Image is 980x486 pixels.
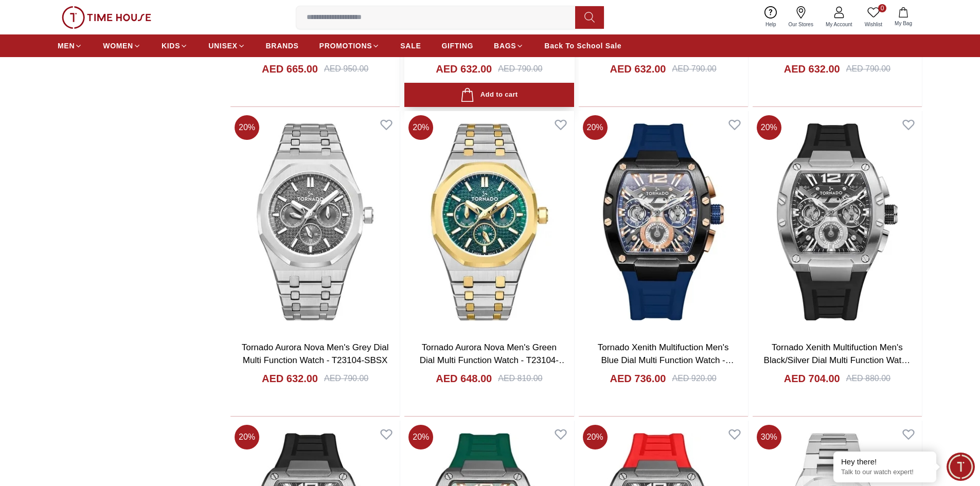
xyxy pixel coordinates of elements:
[784,371,840,386] h4: AED 704.00
[103,37,141,55] a: WOMEN
[208,41,237,51] span: UNISEX
[266,41,299,51] span: BRANDS
[757,425,781,449] span: 30 %
[441,37,473,55] a: GIFTING
[610,371,666,386] h4: AED 736.00
[759,4,782,30] a: Help
[753,111,922,332] img: Tornado Xenith Multifuction Men's Black/Silver Dial Multi Function Watch - T23105-SSBB
[324,372,368,385] div: AED 790.00
[103,41,133,51] span: WOMEN
[319,41,372,51] span: PROMOTIONS
[235,115,259,140] span: 20 %
[436,62,492,76] h4: AED 632.00
[404,83,574,107] button: Add to cart
[208,37,245,55] a: UNISEX
[404,111,574,332] img: Tornado Aurora Nova Men's Green Dial Multi Function Watch - T23104-TBTG
[544,41,621,51] span: Back To School Sale
[859,4,888,30] a: 0Wishlist
[498,63,542,75] div: AED 790.00
[400,41,421,51] span: SALE
[262,62,318,76] h4: AED 665.00
[544,37,621,55] a: Back To School Sale
[58,41,75,51] span: MEN
[878,4,886,12] span: 0
[784,62,840,76] h4: AED 632.00
[460,88,518,102] div: Add to cart
[598,343,734,379] a: Tornado Xenith Multifuction Men's Blue Dial Multi Function Watch - T23105-BSNNK
[610,62,666,76] h4: AED 632.00
[890,20,916,27] span: My Bag
[947,453,975,481] div: Chat Widget
[230,111,400,332] img: Tornado Aurora Nova Men's Grey Dial Multi Function Watch - T23104-SBSX
[757,115,781,140] span: 20 %
[861,21,886,28] span: Wishlist
[408,115,433,140] span: 20 %
[583,115,608,140] span: 20 %
[579,111,748,332] img: Tornado Xenith Multifuction Men's Blue Dial Multi Function Watch - T23105-BSNNK
[822,21,857,28] span: My Account
[672,372,716,385] div: AED 920.00
[266,37,299,55] a: BRANDS
[846,63,890,75] div: AED 790.00
[782,4,819,30] a: Our Stores
[162,41,180,51] span: KIDS
[242,343,389,366] a: Tornado Aurora Nova Men's Grey Dial Multi Function Watch - T23104-SBSX
[420,343,567,379] a: Tornado Aurora Nova Men's Green Dial Multi Function Watch - T23104-TBTG
[764,343,911,379] a: Tornado Xenith Multifuction Men's Black/Silver Dial Multi Function Watch - T23105-SSBB
[761,21,780,28] span: Help
[785,21,817,28] span: Our Stores
[58,37,82,55] a: MEN
[841,468,929,477] p: Talk to our watch expert!
[494,41,516,51] span: BAGS
[262,371,318,386] h4: AED 632.00
[324,63,368,75] div: AED 950.00
[319,37,380,55] a: PROMOTIONS
[846,372,890,385] div: AED 880.00
[235,425,259,449] span: 20 %
[888,5,918,29] button: My Bag
[408,425,433,449] span: 20 %
[400,37,421,55] a: SALE
[62,6,151,29] img: ...
[162,37,188,55] a: KIDS
[436,371,492,386] h4: AED 648.00
[441,41,473,51] span: GIFTING
[498,372,542,385] div: AED 810.00
[494,37,524,55] a: BAGS
[583,425,608,449] span: 20 %
[841,457,929,467] div: Hey there!
[672,63,716,75] div: AED 790.00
